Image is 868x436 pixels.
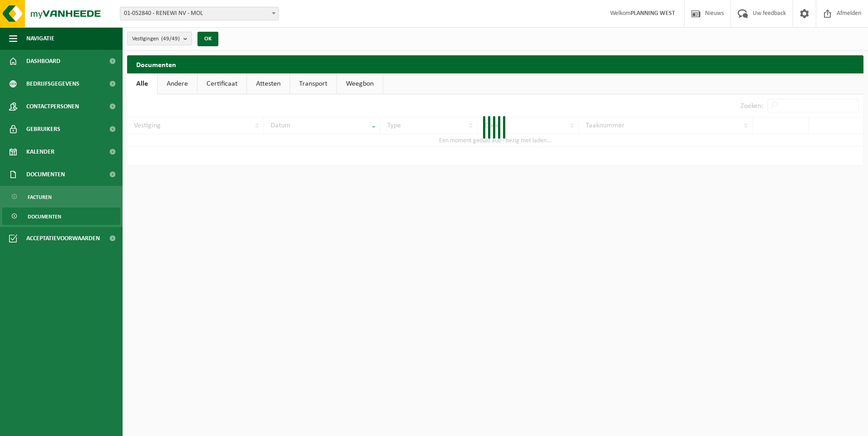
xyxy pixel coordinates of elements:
[158,73,197,94] a: Andere
[120,7,278,20] span: 01-052840 - RENEWI NV - MOL
[26,73,79,95] span: Bedrijfsgegevens
[28,208,61,225] span: Documenten
[127,73,157,94] a: Alle
[127,32,192,45] button: Vestigingen(49/49)
[26,118,60,140] span: Gebruikers
[337,73,383,94] a: Weegbon
[197,32,218,46] button: OK
[161,36,180,42] count: (49/49)
[2,208,120,225] a: Documenten
[290,73,336,94] a: Transport
[28,189,52,206] span: Facturen
[247,73,290,94] a: Attesten
[132,32,180,46] span: Vestigingen
[26,227,100,250] span: Acceptatievoorwaarden
[2,188,120,205] a: Facturen
[26,95,79,118] span: Contactpersonen
[26,27,54,50] span: Navigatie
[26,50,60,73] span: Dashboard
[26,140,54,163] span: Kalender
[26,163,65,186] span: Documenten
[197,73,247,94] a: Certificaat
[631,10,675,17] strong: PLANNING WEST
[127,55,863,73] h2: Documenten
[120,7,279,20] span: 01-052840 - RENEWI NV - MOL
